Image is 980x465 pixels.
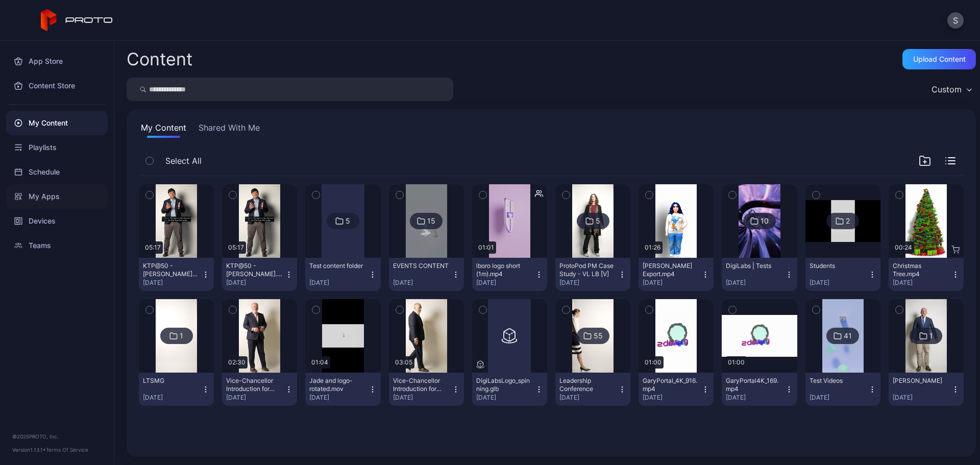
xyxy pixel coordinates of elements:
[309,394,368,402] div: [DATE]
[555,373,630,406] button: Leadership Conference[DATE]
[893,377,949,385] div: Simon Foster
[594,331,603,340] div: 55
[810,262,866,270] div: Students
[643,394,701,402] div: [DATE]
[639,373,714,406] button: GaryPortal_4K_916.mp4[DATE]
[6,111,108,135] a: My Content
[761,216,769,226] div: 10
[913,55,966,63] div: Upload Content
[309,279,368,287] div: [DATE]
[389,373,464,406] button: Vice-Chancellor Introduction for Halls.mp4[DATE]
[810,394,868,402] div: [DATE]
[726,377,782,393] div: GaryPortal4K_169.mp4
[226,279,285,287] div: [DATE]
[139,373,214,406] button: LTSMG[DATE]
[893,262,949,278] div: Christmas Tree.mp4
[226,394,285,402] div: [DATE]
[12,447,46,453] span: Version 1.13.1 •
[309,262,365,270] div: Test content folder
[559,262,616,278] div: ProtoPod PM Case Study - VL LB [V]
[559,377,616,393] div: Leadership Conference
[722,258,797,291] button: DigiLabs | Tests[DATE]
[805,258,880,291] button: Students[DATE]
[559,279,618,287] div: [DATE]
[726,279,785,287] div: [DATE]
[226,377,282,393] div: Vice-Chancellor Introduction for Open Day.mp4
[476,262,532,278] div: lboro logo short (1m).mp4
[393,394,452,402] div: [DATE]
[926,78,976,101] button: Custom
[309,377,365,393] div: Jade and logo-rotated.mov
[476,394,535,402] div: [DATE]
[6,233,108,258] a: Teams
[305,258,380,291] button: Test content folder[DATE]
[12,432,102,440] div: © 2025 PROTO, Inc.
[226,262,282,278] div: KTP@50 - Dan Parsons.mp4
[427,216,435,226] div: 15
[180,331,183,340] div: 1
[6,74,108,98] a: Content Store
[476,377,532,393] div: DigiLabsLogo_spinning.glb
[643,377,699,393] div: GaryPortal_4K_916.mp4
[127,51,192,68] div: Content
[143,279,202,287] div: [DATE]
[643,262,699,278] div: Sara Export.mp4
[393,262,449,270] div: EVENTS CONTENT
[947,12,964,29] button: S
[6,135,108,160] a: Playlists
[476,279,535,287] div: [DATE]
[222,373,297,406] button: Vice-Chancellor Introduction for Open Day.mp4[DATE]
[555,258,630,291] button: ProtoPod PM Case Study - VL LB [V][DATE]
[197,121,262,138] button: Shared With Me
[165,155,202,167] span: Select All
[722,373,797,406] button: GaryPortal4K_169.mp4[DATE]
[6,49,108,74] a: App Store
[139,258,214,291] button: KTP@50 - [PERSON_NAME] V3.mp4[DATE]
[393,279,452,287] div: [DATE]
[726,262,782,270] div: DigiLabs | Tests
[889,373,964,406] button: [PERSON_NAME][DATE]
[810,279,868,287] div: [DATE]
[559,394,618,402] div: [DATE]
[305,373,380,406] button: Jade and logo-rotated.mov[DATE]
[844,331,852,340] div: 41
[596,216,600,226] div: 5
[643,279,701,287] div: [DATE]
[889,258,964,291] button: Christmas Tree.mp4[DATE]
[143,377,199,385] div: LTSMG
[472,258,547,291] button: lboro logo short (1m).mp4[DATE]
[139,121,188,138] button: My Content
[929,331,933,340] div: 1
[6,209,108,233] a: Devices
[6,160,108,184] a: Schedule
[393,377,449,393] div: Vice-Chancellor Introduction for Halls.mp4
[639,258,714,291] button: [PERSON_NAME] Export.mp4[DATE]
[6,184,108,209] a: My Apps
[143,262,199,278] div: KTP@50 - Dan Parsons V3.mp4
[46,447,88,453] a: Terms Of Service
[902,49,976,69] button: Upload Content
[893,279,951,287] div: [DATE]
[932,84,962,94] div: Custom
[346,216,350,226] div: 5
[726,394,785,402] div: [DATE]
[810,377,866,385] div: Test Videos
[222,258,297,291] button: KTP@50 - [PERSON_NAME].mp4[DATE]
[805,373,880,406] button: Test Videos[DATE]
[472,373,547,406] button: DigiLabsLogo_spinning.glb[DATE]
[143,394,202,402] div: [DATE]
[846,216,850,226] div: 2
[893,394,951,402] div: [DATE]
[389,258,464,291] button: EVENTS CONTENT[DATE]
